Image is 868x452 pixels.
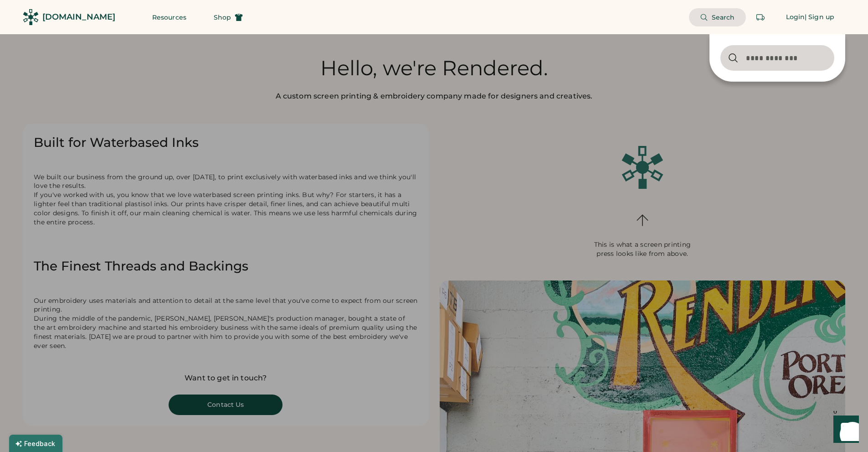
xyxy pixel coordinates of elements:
button: Retrieve an order [751,8,770,26]
div: | Sign up [805,13,834,22]
span: Shop [214,14,231,21]
span: Search [712,14,735,21]
button: Search [689,8,746,26]
img: Rendered Logo - Screens [23,9,39,25]
div: [DOMAIN_NAME] [42,11,115,23]
button: Shop [203,8,254,26]
div: Login [786,13,805,22]
iframe: Front Chat [825,411,864,450]
button: Resources [141,8,197,26]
